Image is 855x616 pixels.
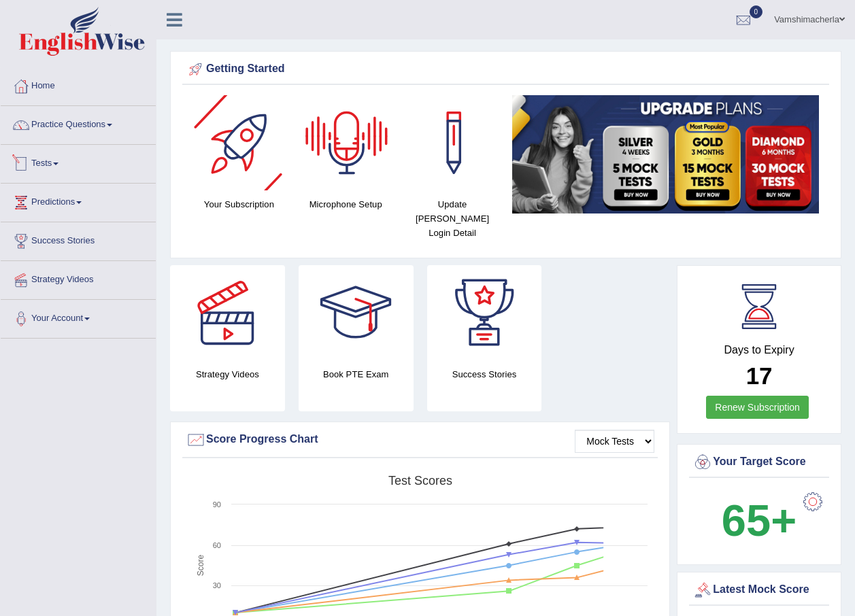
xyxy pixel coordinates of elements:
img: small5.jpg [512,95,819,213]
h4: Microphone Setup [299,197,392,211]
a: Tests [1,145,156,179]
h4: Strategy Videos [170,367,285,381]
text: 90 [213,500,221,509]
a: Your Account [1,300,156,334]
h4: Update [PERSON_NAME] Login Detail [406,197,499,240]
div: Getting Started [186,59,826,80]
div: Latest Mock Score [692,580,826,600]
a: Strategy Videos [1,261,156,295]
h4: Your Subscription [192,197,286,211]
a: Home [1,67,156,101]
tspan: Test scores [388,474,452,487]
div: Your Target Score [692,452,826,473]
h4: Book PTE Exam [299,367,414,381]
a: Practice Questions [1,106,156,140]
text: 60 [213,541,221,549]
h4: Success Stories [427,367,542,381]
h4: Days to Expiry [692,344,826,356]
b: 17 [746,362,773,389]
text: 30 [213,581,221,589]
span: 0 [750,5,763,18]
div: Score Progress Chart [186,430,654,450]
b: 65+ [722,496,797,545]
a: Success Stories [1,222,156,256]
tspan: Score [196,555,205,577]
a: Renew Subscription [706,396,809,419]
a: Predictions [1,184,156,218]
